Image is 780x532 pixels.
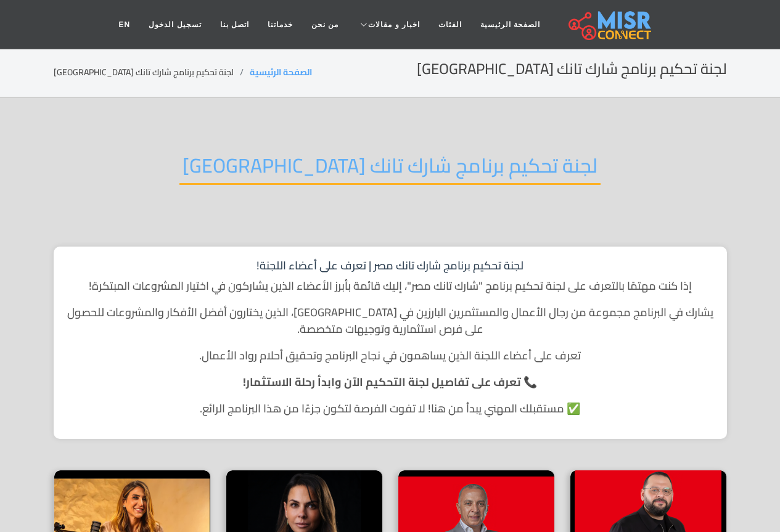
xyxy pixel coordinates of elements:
[429,13,471,36] a: الفئات
[66,374,715,390] p: 📞 تعرف على تفاصيل لجنة التحكيم الآن وابدأ رحلة الاستثمار!
[417,60,727,78] h2: لجنة تحكيم برنامج شارك تانك [GEOGRAPHIC_DATA]
[569,9,651,40] img: main.misr_connect
[66,277,715,294] p: إذا كنت مهتمًا بالتعرف على لجنة تحكيم برنامج "شارك تانك مصر"، إليك قائمة بأبرز الأعضاء الذين يشار...
[66,347,715,364] p: تعرف على أعضاء اللجنة الذين يساهمون في نجاح البرنامج وتحقيق أحلام رواد الأعمال.
[66,400,715,417] p: ✅ مستقبلك المهني يبدأ من هنا! لا تفوت الفرصة لتكون جزءًا من هذا البرنامج الرائع.
[179,153,601,185] h2: لجنة تحكيم برنامج شارك تانك [GEOGRAPHIC_DATA]
[66,304,715,337] p: يشارك في البرنامج مجموعة من رجال الأعمال والمستثمرين البارزين في [GEOGRAPHIC_DATA]، الذين يختارون...
[211,13,258,36] a: اتصل بنا
[250,64,312,80] a: الصفحة الرئيسية
[368,19,420,30] span: اخبار و مقالات
[139,13,210,36] a: تسجيل الدخول
[54,66,250,79] li: لجنة تحكيم برنامج شارك تانك [GEOGRAPHIC_DATA]
[258,13,302,36] a: خدماتنا
[302,13,348,36] a: من نحن
[348,13,429,36] a: اخبار و مقالات
[471,13,549,36] a: الصفحة الرئيسية
[110,13,140,36] a: EN
[66,259,715,272] h1: لجنة تحكيم برنامج شارك تانك مصر | تعرف على أعضاء اللجنة!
